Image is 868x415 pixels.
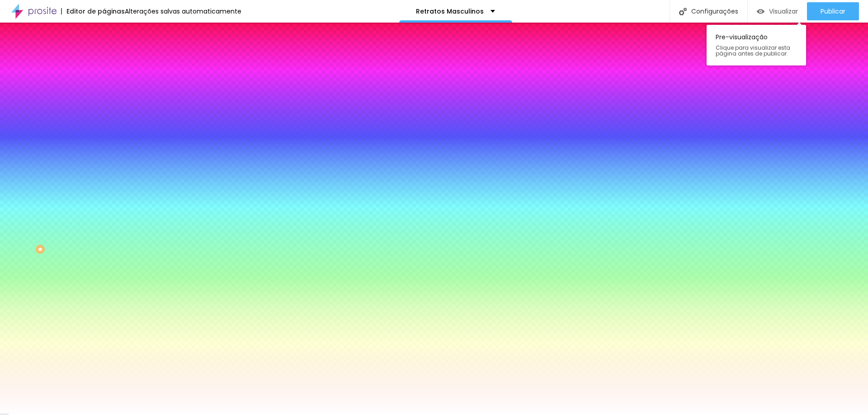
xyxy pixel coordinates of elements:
p: Retratos Masculinos [416,8,484,14]
button: Publicar [807,2,859,20]
img: Icone [679,8,687,15]
button: Visualizar [748,2,807,20]
span: Publicar [821,8,845,15]
span: Visualizar [769,8,798,15]
div: Alterações salvas automaticamente [125,8,241,14]
img: view-1.svg [757,8,764,15]
div: Pre-visualização [707,25,806,65]
span: Clique para visualizar esta página antes de publicar. [716,45,797,56]
div: Editor de páginas [61,8,125,14]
